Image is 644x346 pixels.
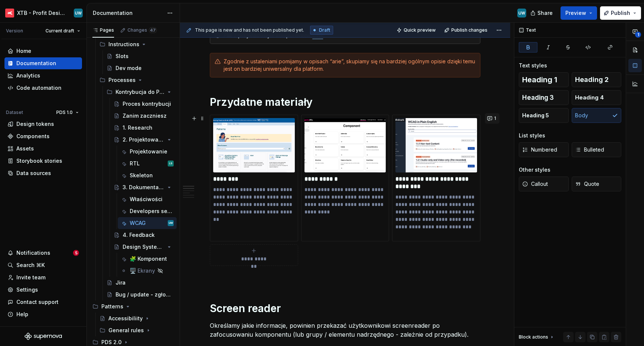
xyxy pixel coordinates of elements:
button: Quick preview [394,25,439,35]
button: Current draft [42,26,83,36]
button: Heading 3 [519,90,569,105]
div: Version [6,28,23,34]
div: Text styles [519,62,547,69]
div: Zanim zaczniesz [123,112,167,120]
span: Heading 1 [522,76,557,83]
a: Slots [104,50,177,62]
a: Dev mode [104,62,177,74]
span: Publish changes [451,27,487,33]
button: Publish [600,6,641,20]
div: Changes [127,27,157,33]
div: WCAG [130,219,146,227]
div: Notifications [16,249,50,257]
span: Callout [522,180,548,188]
div: Projektowanie [130,148,167,155]
button: Contact support [4,296,82,308]
span: Quick preview [404,27,436,33]
a: Data sources [4,167,82,179]
button: Preview [561,6,597,20]
a: 🖥️ Ekrany [118,265,177,277]
div: Help [16,311,28,318]
a: Developers sepcification [118,205,177,217]
div: Block actions [519,332,555,342]
div: UW [169,219,173,227]
span: Current draft [45,28,74,34]
span: 1 [635,32,641,38]
a: Proces kontrybucji [111,98,177,110]
button: Search ⌘K [4,259,82,271]
div: General rules [108,327,144,334]
div: Processes [108,76,136,84]
a: Projektowanie [118,146,177,158]
a: WCAGUW [118,217,177,229]
a: Bug / update - zgłoszenia [104,289,177,301]
a: Code automation [4,82,82,94]
button: PDS 1.0 [53,107,82,118]
div: Assets [16,145,34,152]
a: Settings [4,284,82,296]
div: Accessibiliity [108,315,143,322]
a: Design System review [111,241,177,253]
span: 5 [73,250,79,256]
span: PDS 1.0 [56,109,73,115]
div: Contact support [16,298,59,306]
div: Search ⌘K [16,261,45,269]
a: Invite team [4,272,82,283]
div: 2. Projektowanie komponentu [123,136,165,143]
svg: Supernova Logo [25,333,62,340]
button: Notifications5 [4,247,82,259]
button: Callout [519,177,569,191]
span: Heading 4 [575,94,604,101]
button: Help [4,308,82,320]
div: General rules [97,324,177,336]
div: Skeleton [130,172,153,179]
div: 4. Feedback [123,231,155,239]
span: Share [537,9,553,17]
div: Analytics [16,72,40,79]
img: 1e6fd86d-ae2d-4c35-adcc-fc65cd2e32bb.png [213,118,295,172]
span: This page is new and has not been published yet. [195,27,304,33]
a: Assets [4,143,82,155]
div: 🖥️ Ekrany [130,267,155,274]
span: Heading 2 [575,76,609,83]
div: Processes [97,74,177,86]
div: UW [518,10,525,16]
a: Components [4,130,82,142]
span: Heading 3 [522,94,554,101]
a: 🧩 Komponent [118,253,177,265]
div: 3. Dokumentacja [123,184,165,191]
div: Code automation [16,84,61,92]
div: Kontrybucja do PDS [104,86,177,98]
a: Jira [104,277,177,289]
h1: Przydatne materiały [210,95,480,109]
img: af4da916-03e8-42be-9992-1a6a0eeaa168.png [395,118,477,172]
button: Share [527,6,558,20]
span: 1 [494,115,496,121]
span: Quote [575,180,599,188]
div: LS [169,160,173,167]
span: Preview [565,9,586,17]
div: 🧩 Komponent [130,255,167,263]
div: Components [16,133,50,140]
a: Design tokens [4,118,82,130]
div: Dev mode [116,64,142,72]
button: Heading 1 [519,72,569,87]
div: Design System review [123,243,165,251]
a: Home [4,45,82,57]
div: UW [75,10,82,16]
div: Documentation [16,60,56,67]
span: Heading 5 [522,112,549,119]
div: Zgodnie z ustaleniami pomijamy w opisach “arie”, skupiamy się na bardziej ogólnym opisie dzięki t... [224,58,476,73]
button: Heading 4 [572,90,622,105]
div: Invite team [16,274,45,281]
button: Numbered [519,142,569,157]
div: Instructions [108,41,139,48]
span: 47 [149,27,157,33]
div: Storybook stories [16,157,62,165]
div: Developers sepcification [130,207,172,215]
a: Właściwości [118,193,177,205]
div: Bug / update - zgłoszenia [116,291,172,298]
div: Slots [116,53,129,60]
a: Zanim zaczniesz [111,110,177,122]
